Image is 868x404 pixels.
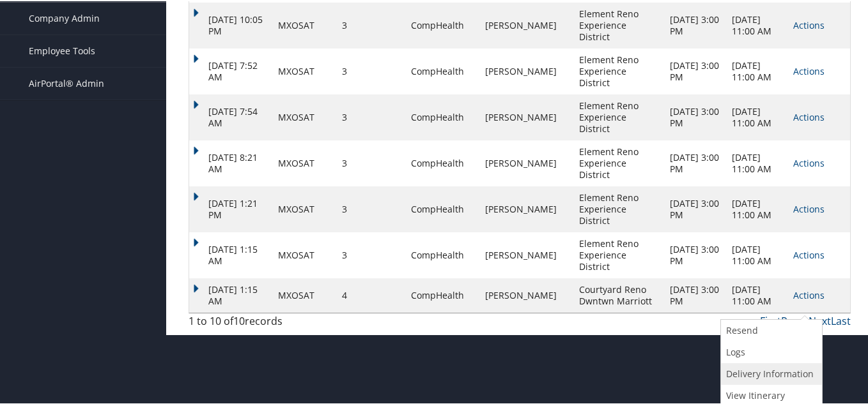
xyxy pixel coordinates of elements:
td: [DATE] 3:00 PM [663,93,725,139]
td: [PERSON_NAME] [479,93,573,139]
span: AirPortal® Admin [29,66,104,98]
td: CompHealth [405,277,478,311]
td: [DATE] 11:00 AM [725,277,787,311]
td: CompHealth [405,47,478,93]
td: MXOSAT [272,277,336,311]
td: [PERSON_NAME] [479,185,573,231]
td: [DATE] 1:15 AM [189,277,272,311]
a: Next [809,313,831,327]
td: [DATE] 3:00 PM [663,47,725,93]
td: 3 [336,47,405,93]
td: MXOSAT [272,139,336,185]
a: Prev [781,313,803,327]
td: [DATE] 11:00 AM [725,1,787,47]
a: Actions [793,202,825,214]
a: First [760,313,781,327]
td: 3 [336,93,405,139]
td: Element Reno Experience District [573,139,663,185]
td: [DATE] 11:00 AM [725,139,787,185]
td: MXOSAT [272,1,336,47]
td: 3 [336,139,405,185]
td: Courtyard Reno Dwntwn Marriott [573,277,663,311]
td: [PERSON_NAME] [479,1,573,47]
td: Element Reno Experience District [573,231,663,277]
a: Actions [793,288,825,300]
a: Actions [793,248,825,260]
a: Resend [721,318,819,340]
td: [DATE] 3:00 PM [663,231,725,277]
a: Delivery Information [721,362,819,384]
a: Actions [793,64,825,76]
td: [DATE] 11:00 AM [725,185,787,231]
td: [DATE] 8:21 AM [189,139,272,185]
td: MXOSAT [272,231,336,277]
td: [PERSON_NAME] [479,47,573,93]
td: Element Reno Experience District [573,47,663,93]
td: [DATE] 3:00 PM [663,1,725,47]
td: Element Reno Experience District [573,185,663,231]
td: [DATE] 7:52 AM [189,47,272,93]
td: CompHealth [405,1,478,47]
td: [DATE] 10:05 PM [189,1,272,47]
td: CompHealth [405,93,478,139]
td: [DATE] 3:00 PM [663,139,725,185]
td: [DATE] 3:00 PM [663,277,725,311]
td: CompHealth [405,231,478,277]
td: Element Reno Experience District [573,93,663,139]
a: Last [831,313,851,327]
a: Actions [793,110,825,122]
td: [DATE] 7:54 AM [189,93,272,139]
td: CompHealth [405,139,478,185]
td: [PERSON_NAME] [479,139,573,185]
td: [PERSON_NAME] [479,231,573,277]
td: [DATE] 11:00 AM [725,231,787,277]
td: [DATE] 3:00 PM [663,185,725,231]
td: [DATE] 11:00 AM [725,93,787,139]
td: 3 [336,231,405,277]
span: Company Admin [29,1,100,33]
a: Logs [721,340,819,362]
div: 1 to 10 of records [189,312,340,334]
td: 3 [336,1,405,47]
td: CompHealth [405,185,478,231]
td: 4 [336,277,405,311]
td: [DATE] 1:15 AM [189,231,272,277]
span: Employee Tools [29,34,95,66]
a: Actions [793,18,825,30]
td: Element Reno Experience District [573,1,663,47]
td: [DATE] 1:21 PM [189,185,272,231]
a: Actions [793,156,825,168]
td: MXOSAT [272,185,336,231]
td: 3 [336,185,405,231]
td: [PERSON_NAME] [479,277,573,311]
td: MXOSAT [272,93,336,139]
td: [DATE] 11:00 AM [725,47,787,93]
td: MXOSAT [272,47,336,93]
span: 10 [233,313,245,327]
